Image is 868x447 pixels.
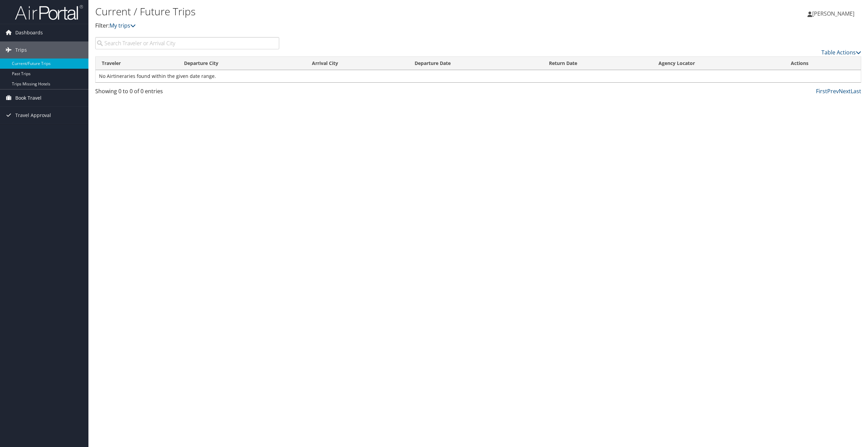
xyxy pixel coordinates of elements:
img: airportal-logo.png [15,4,83,20]
a: First [816,87,827,95]
a: Table Actions [821,49,861,56]
a: My trips [110,22,136,29]
a: Prev [827,87,839,95]
span: Dashboards [15,24,43,41]
a: Next [839,87,851,95]
div: Showing 0 to 0 of 0 entries [95,87,279,99]
th: Traveler: activate to sort column ascending [96,57,178,70]
a: Last [851,87,861,95]
h1: Current / Future Trips [95,4,606,19]
a: [PERSON_NAME] [807,3,861,24]
input: Search Traveler or Arrival City [95,37,279,49]
th: Departure Date: activate to sort column descending [408,57,542,70]
span: Travel Approval [15,107,51,124]
th: Actions [785,57,861,70]
th: Return Date: activate to sort column ascending [543,57,653,70]
th: Departure City: activate to sort column ascending [178,57,306,70]
span: [PERSON_NAME] [812,10,854,17]
th: Agency Locator: activate to sort column ascending [652,57,785,70]
th: Arrival City: activate to sort column ascending [306,57,408,70]
span: Book Travel [15,89,41,106]
p: Filter: [95,21,606,30]
td: No Airtineraries found within the given date range. [96,70,861,82]
span: Trips [15,42,27,59]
